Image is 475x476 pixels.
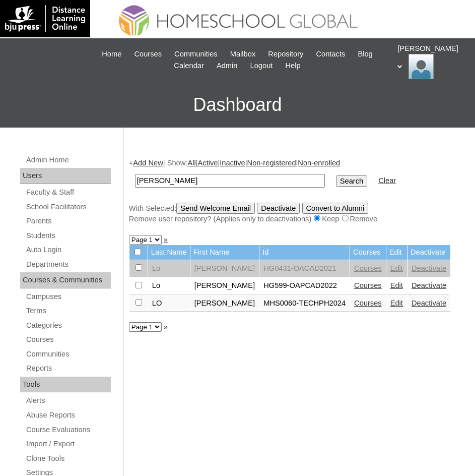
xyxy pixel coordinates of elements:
[212,60,243,72] a: Admin
[25,215,111,227] a: Parents
[129,214,465,224] div: Remove user repository? (Applies only to deactivations) Keep Remove
[190,277,259,294] td: [PERSON_NAME]
[386,245,407,260] td: Edit
[285,60,300,72] span: Help
[250,60,273,72] span: Logout
[25,438,111,450] a: Import / Export
[311,48,350,60] a: Contacts
[5,5,85,32] img: logo-white.png
[397,43,465,79] div: [PERSON_NAME]
[25,229,111,242] a: Students
[354,299,382,307] a: Courses
[378,176,396,185] a: Clear
[20,377,111,393] div: Tools
[412,299,446,307] a: Deactivate
[133,159,163,167] a: Add New
[25,201,111,213] a: School Facilitators
[25,452,111,465] a: Clone Tools
[225,48,261,60] a: Mailbox
[97,48,126,60] a: Home
[25,319,111,332] a: Categories
[350,245,386,260] td: Courses
[135,174,325,188] input: Search
[5,82,470,128] h3: Dashboard
[259,277,350,294] td: HG599-OAPCAD2022
[134,48,162,60] span: Courses
[148,295,190,312] td: LO
[25,348,111,361] a: Communities
[129,203,465,224] div: With Selected:
[164,235,168,244] a: »
[20,272,111,288] div: Courses & Communities
[247,159,296,167] a: Non-registered
[302,203,369,214] input: Convert to Alumni
[220,159,245,167] a: Inactive
[298,159,340,167] a: Non-enrolled
[25,305,111,317] a: Terms
[353,48,377,60] a: Blog
[409,54,434,79] img: Ariane Ebuen
[390,281,403,289] a: Edit
[358,48,372,60] span: Blog
[148,245,190,260] td: Last Name
[390,264,403,272] a: Edit
[129,158,465,224] div: + | Show: | | | |
[354,281,382,289] a: Courses
[20,168,111,184] div: Users
[259,245,350,260] td: Id
[169,48,223,60] a: Communities
[280,60,305,72] a: Help
[25,394,111,407] a: Alerts
[25,333,111,346] a: Courses
[164,323,168,331] a: »
[257,203,300,214] input: Deactivate
[190,295,259,312] td: [PERSON_NAME]
[148,277,190,294] td: Lo
[268,48,303,60] span: Repository
[176,203,255,214] input: Send Welcome Email
[412,264,446,272] a: Deactivate
[25,258,111,271] a: Departments
[217,60,238,72] span: Admin
[102,48,121,60] span: Home
[187,159,195,167] a: All
[412,281,446,289] a: Deactivate
[174,60,203,72] span: Calendar
[259,260,350,277] td: HG0431-OACAD2021
[129,48,167,60] a: Courses
[190,260,259,277] td: [PERSON_NAME]
[169,60,209,72] a: Calendar
[25,290,111,303] a: Campuses
[263,48,308,60] a: Repository
[174,48,218,60] span: Communities
[316,48,345,60] span: Contacts
[25,409,111,422] a: Abuse Reports
[259,295,350,312] td: MHS0060-TECHPH2024
[408,245,450,260] td: Deactivate
[25,244,111,256] a: Auto Login
[25,186,111,199] a: Faculty & Staff
[390,299,403,307] a: Edit
[230,48,256,60] span: Mailbox
[148,260,190,277] td: Lo
[336,175,367,187] input: Search
[198,159,218,167] a: Active
[25,362,111,375] a: Reports
[245,60,278,72] a: Logout
[190,245,259,260] td: First Name
[25,424,111,436] a: Course Evaluations
[25,154,111,166] a: Admin Home
[354,264,382,272] a: Courses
